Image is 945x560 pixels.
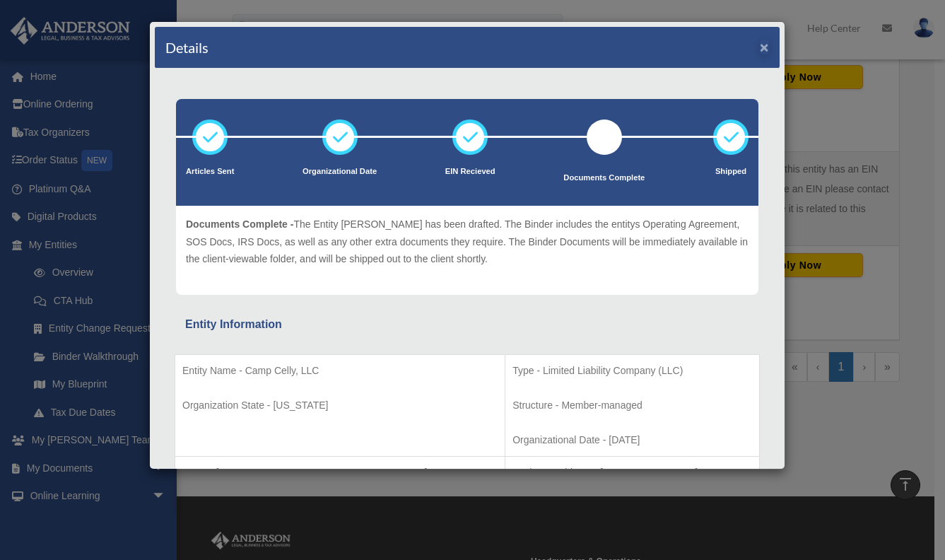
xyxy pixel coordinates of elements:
p: Shipped [713,165,749,179]
p: Business Address - [STREET_ADDRESS] [512,464,752,482]
p: Entity Name - Camp Celly, LLC [182,362,498,380]
p: Articles Sent [186,165,234,179]
span: Documents Complete - [186,218,293,230]
div: Entity Information [185,315,749,334]
p: Type - Limited Liability Company (LLC) [512,362,752,380]
h4: Details [165,37,209,57]
p: Organization State - [US_STATE] [182,397,498,414]
p: The Entity [PERSON_NAME] has been drafted. The Binder includes the entitys Operating Agreement, S... [186,216,749,268]
p: Documents Complete [563,171,645,185]
p: EIN # - [US_EMPLOYER_IDENTIFICATION_NUMBER] [182,464,498,482]
p: Organizational Date [303,165,377,179]
p: EIN Recieved [445,165,495,179]
button: × [760,40,769,54]
p: Structure - Member-managed [512,397,752,414]
p: Organizational Date - [DATE] [512,431,752,449]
